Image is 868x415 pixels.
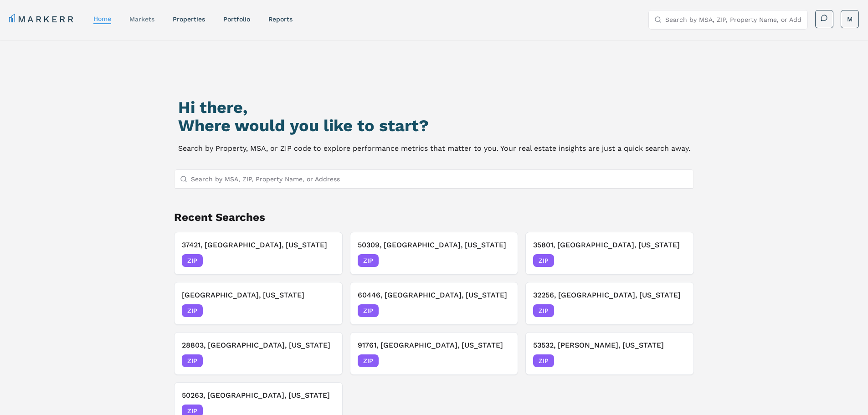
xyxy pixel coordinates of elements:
button: 50309, [GEOGRAPHIC_DATA], [US_STATE]ZIP[DATE] [350,232,519,275]
span: ZIP [533,254,554,267]
button: 60446, [GEOGRAPHIC_DATA], [US_STATE]ZIP[DATE] [350,282,519,325]
h3: [GEOGRAPHIC_DATA], [US_STATE] [182,290,335,301]
h3: 50309, [GEOGRAPHIC_DATA], [US_STATE] [358,240,511,251]
h3: 91761, [GEOGRAPHIC_DATA], [US_STATE] [358,340,511,351]
button: M [841,10,859,28]
h3: 53532, [PERSON_NAME], [US_STATE] [533,340,686,351]
span: [DATE] [490,356,510,365]
span: ZIP [182,354,203,367]
h2: Recent Searches [174,210,694,225]
span: ZIP [182,304,203,317]
span: [DATE] [666,356,686,365]
h3: 50263, [GEOGRAPHIC_DATA], [US_STATE] [182,390,335,401]
a: markets [129,15,154,23]
a: MARKERR [9,13,75,26]
span: [DATE] [490,306,510,315]
h3: 28803, [GEOGRAPHIC_DATA], [US_STATE] [182,340,335,351]
h3: 35801, [GEOGRAPHIC_DATA], [US_STATE] [533,240,686,251]
a: properties [173,15,205,23]
span: [DATE] [314,356,335,365]
h2: Where would you like to start? [178,117,690,135]
span: [DATE] [666,306,686,315]
h3: 32256, [GEOGRAPHIC_DATA], [US_STATE] [533,290,686,301]
button: 32256, [GEOGRAPHIC_DATA], [US_STATE]ZIP[DATE] [525,282,694,325]
span: [DATE] [314,306,335,315]
span: ZIP [182,254,203,267]
button: 53532, [PERSON_NAME], [US_STATE]ZIP[DATE] [525,332,694,375]
span: ZIP [533,354,554,367]
span: ZIP [358,254,379,267]
h3: 60446, [GEOGRAPHIC_DATA], [US_STATE] [358,290,511,301]
span: ZIP [358,354,379,367]
p: Search by Property, MSA, or ZIP code to explore performance metrics that matter to you. Your real... [178,142,690,155]
button: 37421, [GEOGRAPHIC_DATA], [US_STATE]ZIP[DATE] [174,232,343,275]
button: 35801, [GEOGRAPHIC_DATA], [US_STATE]ZIP[DATE] [525,232,694,275]
span: ZIP [358,304,379,317]
span: [DATE] [314,256,335,265]
button: 91761, [GEOGRAPHIC_DATA], [US_STATE]ZIP[DATE] [350,332,519,375]
h1: Hi there, [178,98,690,117]
input: Search by MSA, ZIP, Property Name, or Address [665,10,802,29]
a: reports [268,15,293,23]
span: M [847,15,853,24]
span: [DATE] [490,256,510,265]
a: Portfolio [223,15,250,23]
span: ZIP [533,304,554,317]
span: [DATE] [666,256,686,265]
input: Search by MSA, ZIP, Property Name, or Address [191,170,688,188]
a: home [93,15,111,22]
button: 28803, [GEOGRAPHIC_DATA], [US_STATE]ZIP[DATE] [174,332,343,375]
h3: 37421, [GEOGRAPHIC_DATA], [US_STATE] [182,240,335,251]
button: [GEOGRAPHIC_DATA], [US_STATE]ZIP[DATE] [174,282,343,325]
